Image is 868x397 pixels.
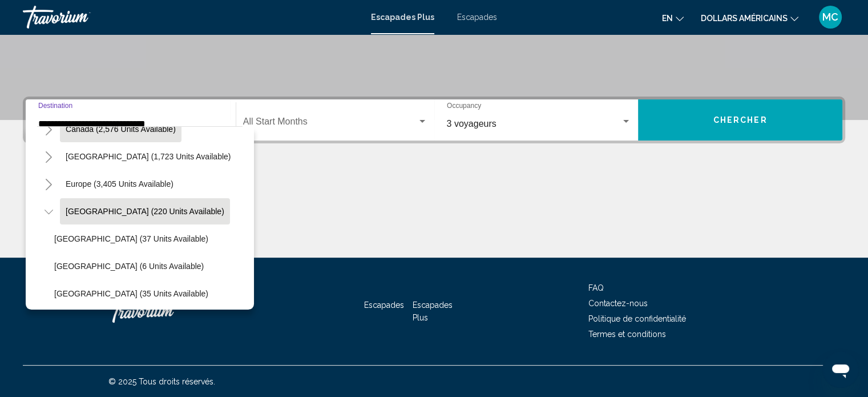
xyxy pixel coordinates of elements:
a: FAQ [588,283,604,292]
a: Termes et conditions [588,330,666,339]
a: Escapades Plus [371,13,434,22]
button: Toggle Australia (220 units available) [37,200,60,223]
a: Escapades [364,300,404,310]
font: dollars américains [701,14,788,23]
span: 3 voyageurs [447,119,496,129]
button: Menu utilisateur [815,5,845,29]
span: [GEOGRAPHIC_DATA] (1,723 units available) [66,152,231,161]
span: [GEOGRAPHIC_DATA] (220 units available) [66,207,224,216]
button: [GEOGRAPHIC_DATA] (37 units available) [49,226,214,252]
button: Toggle Caribbean & Atlantic Islands (1,723 units available) [37,145,60,168]
iframe: Bouton de lancement de la fenêtre de messagerie [822,351,859,388]
button: Europe (3,405 units available) [60,171,179,197]
button: Toggle Canada (2,576 units available) [37,118,60,141]
button: [GEOGRAPHIC_DATA] (6 units available) [49,253,209,279]
span: [GEOGRAPHIC_DATA] (6 units available) [54,262,204,271]
a: Travorium [108,294,223,328]
a: Escapades [457,13,497,22]
button: Toggle Europe (3,405 units available) [37,173,60,195]
span: [GEOGRAPHIC_DATA] (37 units available) [54,234,208,243]
font: en [662,14,673,23]
button: [GEOGRAPHIC_DATA] (35 units available) [49,280,214,307]
span: Europe (3,405 units available) [66,179,173,189]
a: Escapades Plus [413,300,453,322]
a: Contactez-nous [588,299,648,308]
button: Changer de devise [701,10,798,26]
font: MC [822,11,838,23]
span: [GEOGRAPHIC_DATA] (35 units available) [54,289,208,298]
div: Search widget [26,99,842,141]
a: Travorium [23,6,360,29]
button: Changer de langue [662,10,684,26]
button: [GEOGRAPHIC_DATA] (220 units available) [60,198,230,224]
button: [GEOGRAPHIC_DATA] (1,723 units available) [60,143,236,170]
span: Canada (2,576 units available) [66,125,176,134]
span: Chercher [713,116,768,125]
font: © 2025 Tous droits réservés. [108,377,215,386]
a: Politique de confidentialité [588,314,686,323]
button: Canada (2,576 units available) [60,116,181,142]
button: Chercher [638,99,842,141]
